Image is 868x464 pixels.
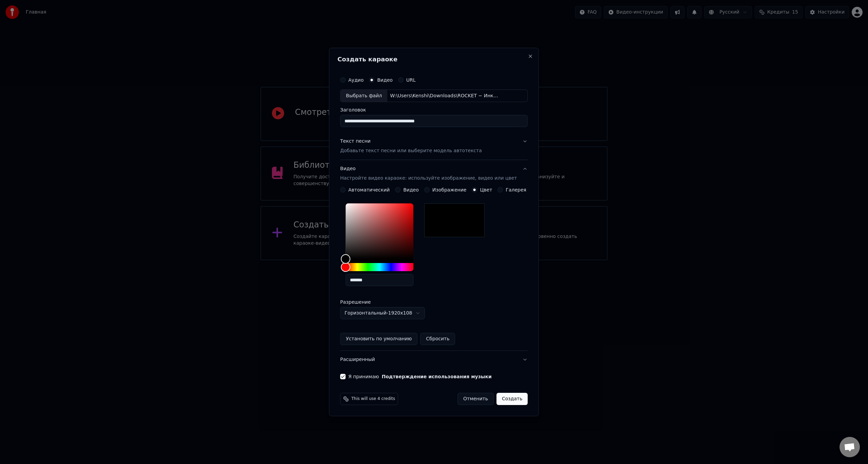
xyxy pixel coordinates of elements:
[337,56,530,62] h2: Создать караоке
[403,187,419,192] label: Видео
[377,78,393,82] label: Видео
[506,187,527,192] label: Галерея
[348,78,363,82] label: Аудио
[340,90,387,102] div: Выбрать файл
[340,187,528,350] div: ВидеоНастройте видео караоке: используйте изображение, видео или цвет
[387,93,502,99] div: W:\Users\Kenshi\Downloads\ROCKET − Инкассатор (prod. by FRESCO) (1).mp4
[351,396,395,402] span: This will use 4 credits
[340,138,371,145] div: Текст песни
[406,78,416,82] label: URL
[340,333,417,345] button: Установить по умолчанию
[496,393,528,405] button: Создать
[346,263,413,271] div: Hue
[480,187,492,192] label: Цвет
[340,175,517,182] p: Настройте видео караоке: используйте изображение, видео или цвет
[340,133,528,160] button: Текст песниДобавьте текст песни или выберите модель автотекста
[340,300,408,304] label: Разрешение
[340,351,528,368] button: Расширенный
[346,203,413,259] div: Color
[348,187,390,192] label: Автоматический
[348,374,492,379] label: Я принимаю
[340,160,528,187] button: ВидеоНастройте видео караоке: используйте изображение, видео или цвет
[420,333,455,345] button: Сбросить
[340,148,482,155] p: Добавьте текст песни или выберите модель автотекста
[340,166,517,182] div: Видео
[457,393,494,405] button: Отменить
[432,187,467,192] label: Изображение
[382,374,492,379] button: Я принимаю
[340,108,528,113] label: Заголовок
